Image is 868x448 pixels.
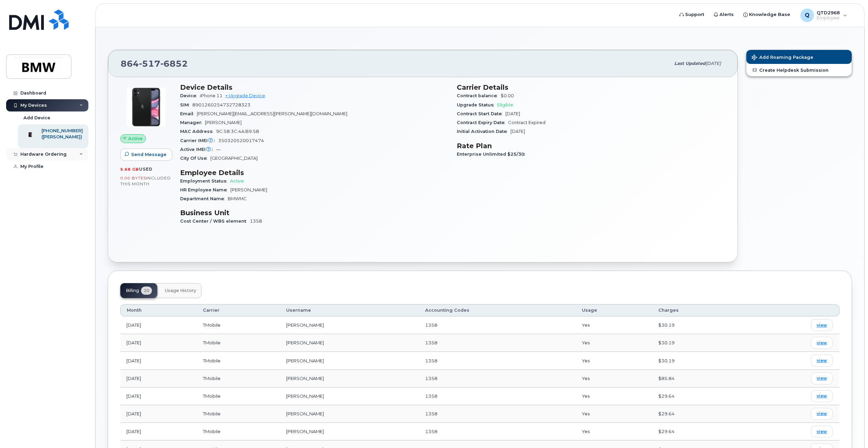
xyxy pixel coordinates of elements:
[120,167,139,172] span: 5.68 GB
[425,411,437,416] span: 1358
[811,319,833,331] a: view
[674,61,706,66] span: Last updated
[811,355,833,366] a: view
[576,352,652,369] td: Yes
[180,102,192,107] span: SIM
[121,58,188,69] span: 864
[658,340,737,346] div: $30.19
[811,337,833,349] a: view
[576,334,652,352] td: Yes
[230,178,244,184] span: Active
[658,322,737,328] div: $30.19
[576,405,652,423] td: Yes
[210,156,258,161] span: [GEOGRAPHIC_DATA]
[139,58,160,69] span: 517
[180,93,200,98] span: Device
[120,423,197,441] td: [DATE]
[425,358,437,363] span: 1358
[120,304,197,316] th: Month
[652,304,743,316] th: Charges
[658,411,737,417] div: $29.64
[817,340,827,346] span: view
[192,102,250,107] span: 8901260254732728323
[425,322,437,328] span: 1358
[180,209,449,217] h3: Business Unit
[501,93,514,98] span: $0.00
[457,120,508,125] span: Contract Expiry Date
[576,423,652,441] td: Yes
[165,288,196,293] span: Usage History
[126,87,167,127] img: iPhone_11.jpg
[576,316,652,334] td: Yes
[817,411,827,417] span: view
[180,111,197,116] span: Email
[817,358,827,364] span: view
[658,428,737,435] div: $29.64
[425,376,437,381] span: 1358
[497,102,513,107] span: Eligible
[197,405,280,423] td: TMobile
[505,111,520,116] span: [DATE]
[180,83,449,91] h3: Device Details
[180,120,205,125] span: Manager
[180,169,449,177] h3: Employee Details
[658,358,737,364] div: $30.19
[817,322,827,328] span: view
[576,370,652,387] td: Yes
[180,156,210,161] span: City Of Use
[811,390,833,402] a: view
[457,102,497,107] span: Upgrade Status
[180,219,250,224] span: Cost Center / WBS element
[216,129,259,134] span: 9C:58:3C:4A:B9:58
[200,93,223,98] span: iPhone 11
[218,138,264,143] span: 350320520017474
[180,138,218,143] span: Carrier IMEI
[457,129,510,134] span: Initial Activation Date
[216,147,221,152] span: —
[180,178,230,184] span: Employment Status
[457,83,725,91] h3: Carrier Details
[811,373,833,384] a: view
[197,423,280,441] td: TMobile
[139,167,153,172] span: used
[120,370,197,387] td: [DATE]
[120,316,197,334] td: [DATE]
[230,187,267,192] span: [PERSON_NAME]
[817,375,827,381] span: view
[706,61,721,66] span: [DATE]
[752,55,813,61] span: Add Roaming Package
[197,304,280,316] th: Carrier
[180,196,228,201] span: Department Name
[197,334,280,352] td: TMobile
[197,316,280,334] td: TMobile
[280,387,419,405] td: [PERSON_NAME]
[131,151,167,158] span: Send Message
[120,405,197,423] td: [DATE]
[510,129,525,134] span: [DATE]
[280,423,419,441] td: [PERSON_NAME]
[508,120,545,125] span: Contract Expired
[280,304,419,316] th: Username
[425,429,437,434] span: 1358
[250,219,262,224] span: 1358
[576,387,652,405] td: Yes
[746,50,852,64] button: Add Roaming Package
[838,418,863,443] iframe: Messenger Launcher
[280,334,419,352] td: [PERSON_NAME]
[197,370,280,387] td: TMobile
[425,340,437,345] span: 1358
[746,64,852,76] a: Create Helpdesk Submission
[817,429,827,435] span: view
[658,375,737,382] div: $85.84
[817,393,827,399] span: view
[280,316,419,334] td: [PERSON_NAME]
[576,304,652,316] th: Usage
[457,152,528,157] span: Enterprise Unlimited $25/30
[457,93,501,98] span: Contract balance
[120,149,172,161] button: Send Message
[120,387,197,405] td: [DATE]
[197,387,280,405] td: TMobile
[225,93,265,98] a: + Upgrade Device
[120,352,197,369] td: [DATE]
[120,334,197,352] td: [DATE]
